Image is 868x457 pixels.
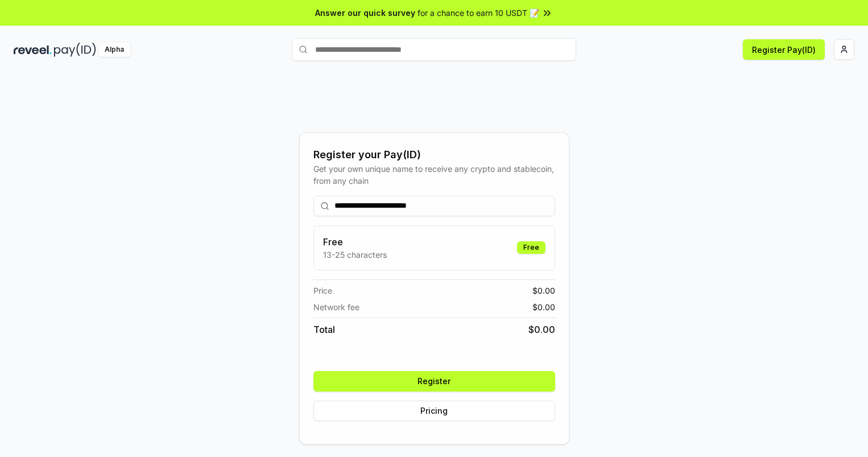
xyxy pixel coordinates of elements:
[323,235,387,249] h3: Free
[517,241,545,254] div: Free
[313,163,555,187] div: Get your own unique name to receive any crypto and stablecoin, from any chain
[418,7,539,19] span: for a chance to earn 10 USDT 📝
[743,39,825,60] button: Register Pay(ID)
[315,7,415,19] span: Answer our quick survey
[98,43,130,57] div: Alpha
[532,285,555,297] span: $ 0.00
[313,301,359,313] span: Network fee
[313,401,555,421] button: Pricing
[313,371,555,392] button: Register
[313,285,332,297] span: Price
[313,323,335,336] span: Total
[54,43,96,57] img: pay_id
[532,301,555,313] span: $ 0.00
[528,323,555,336] span: $ 0.00
[14,43,52,57] img: reveel_dark
[313,147,555,163] div: Register your Pay(ID)
[323,249,387,261] p: 13-25 characters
